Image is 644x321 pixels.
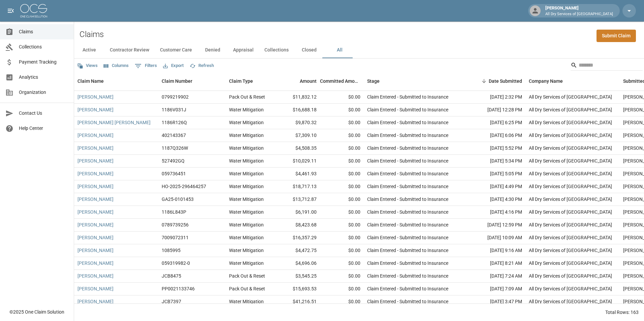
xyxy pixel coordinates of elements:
[367,183,448,190] div: Claim Entered - Submitted to Insurance
[367,247,448,254] div: Claim Entered - Submitted to Insurance
[77,106,114,113] a: [PERSON_NAME]
[367,234,448,241] div: Claim Entered - Submitted to Insurance
[77,260,114,266] a: [PERSON_NAME]
[465,104,525,116] div: [DATE] 12:28 PM
[77,170,114,177] a: [PERSON_NAME]
[320,168,364,180] div: $0.00
[162,72,192,91] div: Claim Number
[465,129,525,142] div: [DATE] 6:06 PM
[320,142,364,155] div: $0.00
[276,231,320,244] div: $16,357.29
[276,219,320,231] div: $8,423.68
[226,72,276,91] div: Claim Type
[300,72,317,91] div: Amount
[19,43,68,50] span: Collections
[162,132,186,139] div: 402143367
[276,91,320,104] div: $11,832.12
[529,209,612,215] div: All Dry Services of Atlanta
[162,170,186,177] div: 059736451
[367,221,448,228] div: Claim Entered - Submitted to Insurance
[320,244,364,257] div: $0.00
[276,129,320,142] div: $7,309.10
[104,42,155,58] button: Contractor Review
[228,42,259,58] button: Appraisal
[162,260,190,266] div: 059319982-0
[77,196,114,203] a: [PERSON_NAME]
[597,30,636,42] a: Submit Claim
[229,132,264,139] div: Water Mitigation
[19,74,68,81] span: Analytics
[320,180,364,193] div: $0.00
[162,106,186,113] div: 1186V031J
[529,170,612,177] div: All Dry Services of Atlanta
[465,142,525,155] div: [DATE] 5:52 PM
[19,59,68,66] span: Payment Tracking
[74,42,104,58] button: Active
[320,129,364,142] div: $0.00
[229,170,264,177] div: Water Mitigation
[276,295,320,308] div: $41,216.51
[229,221,264,228] div: Water Mitigation
[229,119,264,126] div: Water Mitigation
[77,209,114,215] a: [PERSON_NAME]
[229,196,264,203] div: Water Mitigation
[529,132,612,139] div: All Dry Services of Atlanta
[276,180,320,193] div: $18,717.13
[229,298,264,305] div: Water Mitigation
[20,4,47,17] img: ocs-logo-white-transparent.png
[529,273,612,279] div: All Dry Services of Atlanta
[367,298,448,305] div: Claim Entered - Submitted to Insurance
[529,247,612,254] div: All Dry Services of Atlanta
[320,155,364,168] div: $0.00
[367,132,448,139] div: Claim Entered - Submitted to Insurance
[19,125,68,132] span: Help Center
[162,157,185,164] div: 527492GQ
[367,209,448,215] div: Claim Entered - Submitted to Insurance
[367,285,448,292] div: Claim Entered - Submitted to Insurance
[324,42,355,58] button: All
[162,221,189,228] div: 0789739256
[465,72,525,91] div: Date Submitted
[229,273,265,279] div: Pack Out & Reset
[162,285,195,292] div: PP0021133746
[77,132,114,139] a: [PERSON_NAME]
[367,260,448,266] div: Claim Entered - Submitted to Insurance
[229,183,264,190] div: Water Mitigation
[133,61,159,71] button: Show filters
[465,180,525,193] div: [DATE] 4:49 PM
[529,106,612,113] div: All Dry Services of Atlanta
[529,72,563,91] div: Company Name
[229,247,264,254] div: Water Mitigation
[320,206,364,219] div: $0.00
[19,110,68,117] span: Contact Us
[276,155,320,168] div: $10,029.11
[276,206,320,219] div: $6,191.00
[158,72,226,91] div: Claim Number
[367,273,448,279] div: Claim Entered - Submitted to Insurance
[320,72,364,91] div: Committed Amount
[19,28,68,35] span: Claims
[465,155,525,168] div: [DATE] 5:34 PM
[197,42,228,58] button: Denied
[161,61,185,71] button: Export
[162,196,194,203] div: GA25-0101453
[276,142,320,155] div: $4,508.35
[276,270,320,283] div: $3,545.25
[320,270,364,283] div: $0.00
[229,94,265,100] div: Pack Out & Reset
[229,285,265,292] div: Pack Out & Reset
[320,104,364,116] div: $0.00
[77,247,114,254] a: [PERSON_NAME]
[229,72,253,91] div: Claim Type
[543,5,616,17] div: [PERSON_NAME]
[367,157,448,164] div: Claim Entered - Submitted to Insurance
[276,72,320,91] div: Amount
[320,231,364,244] div: $0.00
[276,168,320,180] div: $4,461.93
[529,221,612,228] div: All Dry Services of Atlanta
[465,206,525,219] div: [DATE] 4:16 PM
[525,72,620,91] div: Company Name
[320,116,364,129] div: $0.00
[229,209,264,215] div: Water Mitigation
[529,285,612,292] div: All Dry Services of Atlanta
